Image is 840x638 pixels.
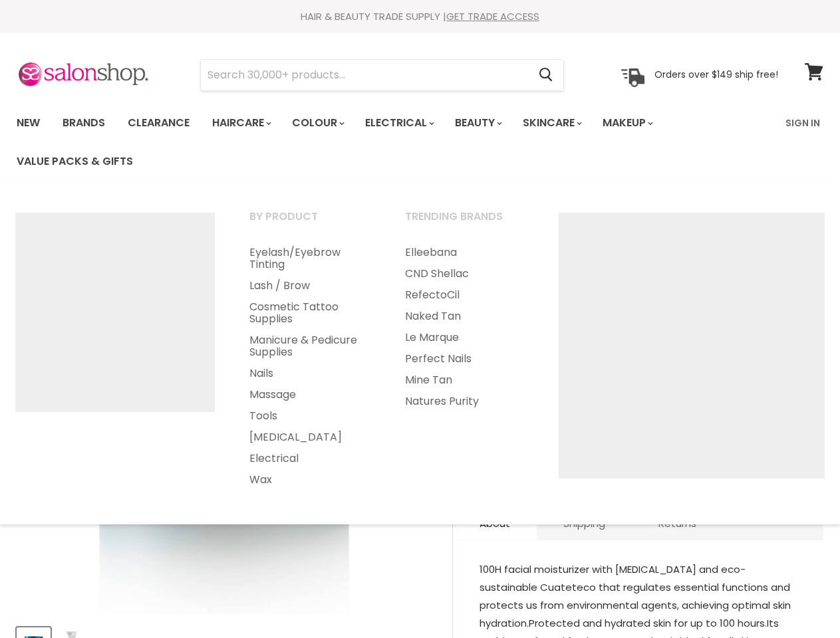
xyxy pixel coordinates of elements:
a: [MEDICAL_DATA] [233,427,386,448]
a: Clearance [118,109,200,137]
a: Lash / Brow [233,275,386,296]
a: Colour [282,109,352,137]
a: Tools [233,405,386,427]
a: Wax [233,469,386,490]
a: Le Marque [388,327,541,348]
input: Search [201,60,528,90]
a: Skincare [513,109,590,137]
a: Mine Tan [388,370,541,391]
a: Sign In [777,109,828,137]
span: 100H facial moisturizer with [MEDICAL_DATA] and eco-sustainable Cuateteco that regulates essentia... [480,562,791,630]
a: CND Shellac [388,263,541,284]
a: Brands [53,109,115,137]
a: Natures Purity [388,391,541,412]
ul: Main menu [388,242,541,412]
p: Orders over $149 ship free! [654,68,778,80]
a: Naked Tan [388,306,541,327]
a: Beauty [445,109,510,137]
a: Makeup [593,109,661,137]
a: Electrical [355,109,442,137]
a: Trending Brands [388,206,541,239]
a: RefectoCil [388,284,541,306]
a: Eyelash/Eyebrow Tinting [233,242,386,275]
a: By Product [233,206,386,239]
a: Massage [233,384,386,405]
a: Manicure & Pedicure Supplies [233,330,386,363]
a: Nails [233,363,386,384]
a: Haircare [202,109,279,137]
ul: Main menu [7,104,777,181]
a: Cosmetic Tattoo Supplies [233,296,386,330]
a: GET TRADE ACCESS [446,9,539,23]
a: New [7,109,50,137]
form: Product [200,59,564,91]
a: Elleebana [388,242,541,263]
a: Perfect Nails [388,348,541,370]
ul: Main menu [233,242,386,490]
span: Protected and hydrated skin for up to 100 hours. [529,616,767,630]
a: Electrical [233,448,386,469]
a: Value Packs & Gifts [7,148,143,175]
button: Search [528,60,563,90]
